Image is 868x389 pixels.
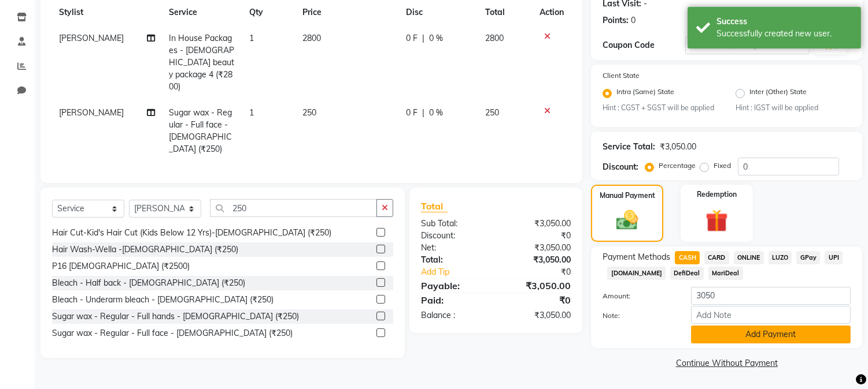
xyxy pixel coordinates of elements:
div: ₹0 [510,266,580,278]
span: 250 [302,107,316,118]
div: Service Total: [603,141,655,153]
input: Add Note [691,306,851,324]
label: Client State [603,70,640,81]
small: Hint : CGST + SGST will be applied [603,103,718,113]
span: | [422,32,424,44]
span: CARD [704,251,729,264]
div: Sugar wax - Regular - Full hands - [DEMOGRAPHIC_DATA] (₹250) [52,311,299,323]
small: Hint : IGST will be applied [736,103,851,113]
span: 0 F [406,107,418,119]
div: P16 [DEMOGRAPHIC_DATA] (₹2500) [52,260,190,272]
div: Success [716,16,852,28]
input: Search or Scan [210,199,377,217]
div: ₹3,050.00 [496,309,580,321]
span: Sugar wax - Regular - Full face - [DEMOGRAPHIC_DATA] (₹250) [169,107,232,154]
input: Amount [691,287,851,305]
span: 2800 [302,33,321,43]
button: Add Payment [691,326,851,343]
label: Note: [594,311,682,321]
label: Redemption [697,189,737,200]
div: Hair Wash-Wella -[DEMOGRAPHIC_DATA] (₹250) [52,244,238,256]
span: [PERSON_NAME] [59,107,124,118]
img: _gift.svg [699,207,735,235]
div: Hair Cut-Kid's Hair Cut (Kids Below 12 Yrs)-[DEMOGRAPHIC_DATA] (₹250) [52,227,331,239]
div: Coupon Code [603,39,685,51]
div: Bleach - Half back - [DEMOGRAPHIC_DATA] (₹250) [52,277,245,289]
span: GPay [796,251,820,264]
span: Payment Methods [603,251,670,263]
span: 0 F [406,32,418,44]
span: 250 [486,107,500,118]
span: Total [421,200,448,212]
label: Fixed [714,160,731,171]
span: 0 % [429,107,443,119]
span: [DOMAIN_NAME] [607,267,666,280]
span: [PERSON_NAME] [59,33,124,43]
label: Inter (Other) State [749,87,807,100]
div: Payable: [412,279,496,293]
div: ₹3,050.00 [496,218,580,230]
a: Add Tip [412,266,510,278]
span: UPI [825,251,843,264]
span: DefiDeal [670,267,704,280]
div: Sub Total: [412,218,496,230]
img: _cash.svg [610,208,644,233]
span: MariDeal [708,267,743,280]
div: 0 [631,14,636,27]
span: 1 [249,107,254,118]
div: Bleach - Underarm bleach - [DEMOGRAPHIC_DATA] (₹250) [52,294,274,306]
span: 0 % [429,32,443,44]
div: Discount: [603,161,638,173]
div: Net: [412,242,496,254]
span: LUZO [769,251,792,264]
div: ₹0 [496,293,580,307]
div: Points: [603,14,629,27]
div: Balance : [412,309,496,321]
label: Amount: [594,291,682,301]
div: Sugar wax - Regular - Full face - [DEMOGRAPHIC_DATA] (₹250) [52,327,293,339]
div: ₹3,050.00 [660,141,696,153]
span: | [422,107,424,119]
label: Manual Payment [600,190,655,201]
span: 2800 [486,33,504,43]
span: CASH [675,251,700,264]
label: Percentage [659,160,696,171]
span: 1 [249,33,254,43]
span: In House Packages - [DEMOGRAPHIC_DATA] beauty package 4 (₹2800) [169,33,235,92]
div: Successfully created new user. [716,28,852,40]
div: Total: [412,254,496,266]
div: ₹3,050.00 [496,254,580,266]
label: Intra (Same) State [616,87,674,100]
div: Discount: [412,230,496,242]
a: Continue Without Payment [593,357,860,369]
span: ONLINE [734,251,764,264]
div: ₹3,050.00 [496,279,580,293]
input: Enter Offer / Coupon Code [685,36,809,54]
div: ₹0 [496,230,580,242]
div: ₹3,050.00 [496,242,580,254]
div: Paid: [412,293,496,307]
